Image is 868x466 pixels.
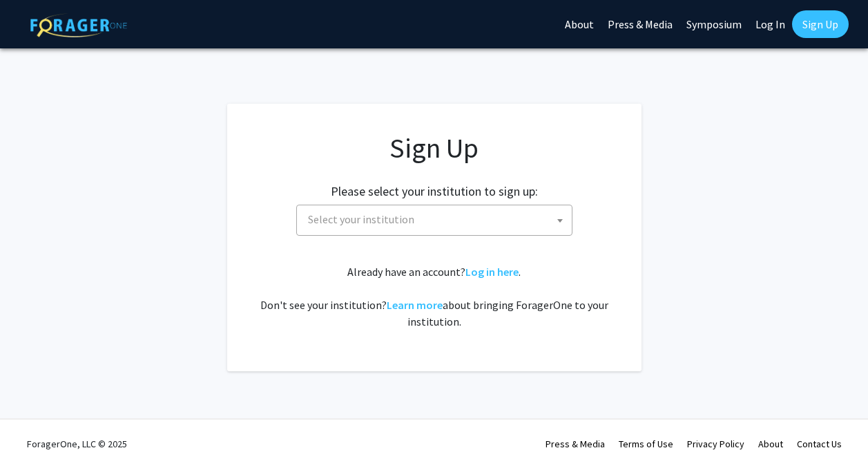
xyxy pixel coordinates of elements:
[30,13,127,37] img: ForagerOne Logo
[797,438,842,450] a: Contact Us
[619,438,673,450] a: Terms of Use
[302,205,572,234] span: Select your institution
[546,438,605,450] a: Press & Media
[296,205,572,236] span: Select your institution
[465,265,519,279] a: Log in here
[255,131,614,165] h1: Sign Up
[308,212,414,226] span: Select your institution
[687,438,744,450] a: Privacy Policy
[758,438,783,450] a: About
[255,263,614,330] div: Already have an account? . Don't see your institution? about bringing ForagerOne to your institut...
[331,184,538,199] h2: Please select your institution to sign up:
[792,10,849,38] a: Sign Up
[387,298,443,312] a: Learn more about bringing ForagerOne to your institution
